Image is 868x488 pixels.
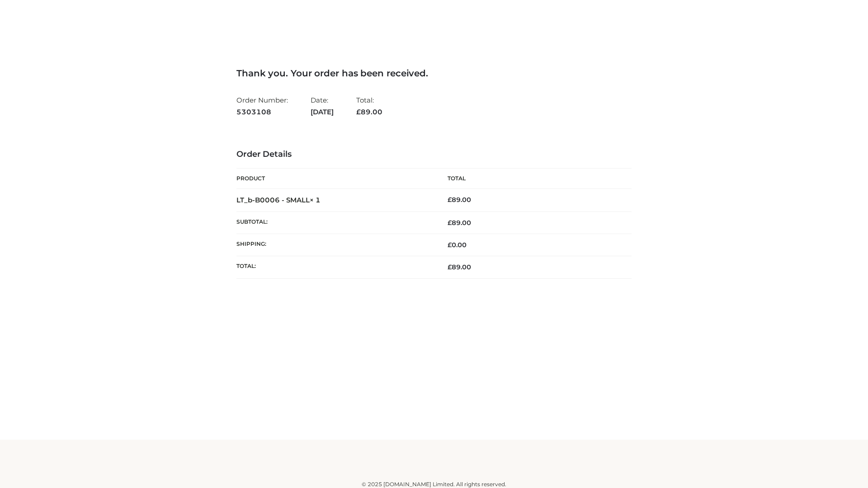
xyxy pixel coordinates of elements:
[356,92,382,120] li: Total:
[448,263,452,271] span: £
[236,150,632,160] h3: Order Details
[236,169,434,189] th: Product
[311,106,334,118] strong: [DATE]
[448,219,452,227] span: £
[236,234,434,256] th: Shipping:
[448,196,452,204] span: £
[311,92,334,120] li: Date:
[310,196,321,204] strong: × 1
[236,92,288,120] li: Order Number:
[356,108,382,116] span: 89.00
[236,106,288,118] strong: 5303108
[434,169,632,189] th: Total
[448,196,471,204] bdi: 89.00
[236,68,632,79] h3: Thank you. Your order has been received.
[236,256,434,278] th: Total:
[448,219,471,227] span: 89.00
[448,241,467,249] bdi: 0.00
[356,108,361,116] span: £
[236,196,321,204] strong: LT_b-B0006 - SMALL
[448,263,471,271] span: 89.00
[236,211,434,234] th: Subtotal:
[448,241,452,249] span: £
